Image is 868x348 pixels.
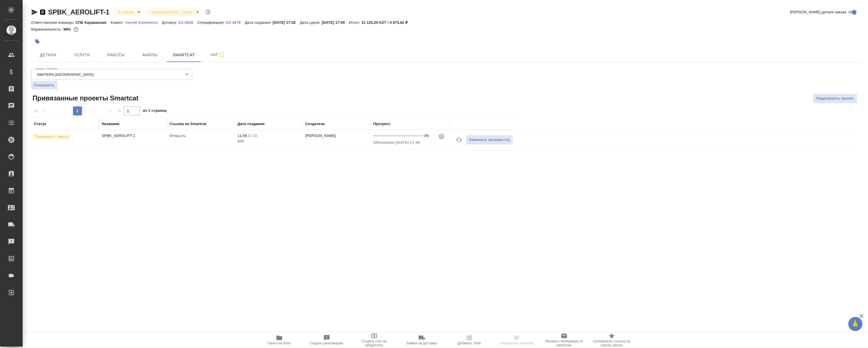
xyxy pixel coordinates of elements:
[39,9,46,16] button: Скопировать ссылку
[170,121,206,127] div: Ссылка на Smartcat
[469,137,510,143] span: Заменить разверстку
[452,133,466,147] button: Обновить прогресс
[63,27,72,31] p: 98%
[218,51,225,58] svg: Подписаться
[362,20,412,25] p: 31 125,20 KZT / 4 873,62 ₽
[226,20,245,25] a: KZ-4279
[102,51,129,59] span: Работы
[102,133,164,139] p: SPBK_AEROLIFT-1
[34,121,47,127] div: Статус
[373,140,420,145] span: Обновлено [DATE] 17:44
[816,95,854,102] span: Подключить проект
[322,20,349,25] p: [DATE] 17:00
[35,134,69,139] p: Привязан к заказу
[349,20,361,25] p: Итого:
[31,20,75,25] p: Ответственная команда:
[75,20,111,25] p: СПБ Караванная
[125,20,162,25] a: Aerolit Commerce
[150,10,194,15] button: [DEMOGRAPHIC_DATA]
[245,20,272,25] p: Дата создания:
[114,8,142,16] div: В работе
[248,134,257,138] p: 17:20
[466,135,513,145] button: Заменить разверстку
[111,20,125,25] p: Клиент:
[204,8,212,16] button: Доп статусы указывают на важность/срочность заказа
[34,82,55,88] span: Сохранить
[72,26,80,33] button: 513.00 RUB;
[147,8,201,16] div: В работе
[373,121,390,127] div: Прогресс
[273,20,300,25] p: [DATE] 17:02
[813,94,857,104] button: Подключить проект
[848,317,862,331] button: 🙏
[143,107,167,115] span: из 1 страниц
[31,35,44,48] button: Добавить тэг
[300,20,322,25] p: Дата сдачи:
[31,94,138,103] span: Привязанные проекты Smartcat
[136,51,163,59] span: Файлы
[170,51,197,59] span: Smartcat
[237,139,300,144] p: 2025
[197,20,226,25] p: Спецификация:
[48,8,109,16] a: SPBK_AEROLIFT-1
[102,121,119,127] div: Название
[305,134,336,138] p: [PERSON_NAME]
[31,81,57,89] button: Сохранить
[237,121,265,127] div: Дата создания
[170,134,186,138] a: Открыть
[31,69,192,80] div: AWATERA [GEOGRAPHIC_DATA]
[226,20,245,25] p: KZ-4279
[68,51,96,59] span: Услуги
[850,318,860,330] span: 🙏
[31,9,38,16] button: Скопировать ссылку для ЯМессенджера
[31,27,63,31] p: Маржинальность:
[204,51,231,58] span: Чат
[35,72,95,77] button: AWATERA [GEOGRAPHIC_DATA]
[424,133,434,139] div: 0%
[179,20,198,25] a: KZ-4528
[305,121,325,127] div: Создатель
[125,20,162,25] p: Aerolit Commerce
[179,20,198,25] p: KZ-4528
[117,10,135,15] button: В работе
[34,51,62,59] span: Детали
[162,20,179,25] p: Договор:
[237,134,248,138] p: 11.09,
[790,9,846,15] span: [PERSON_NAME] детали заказа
